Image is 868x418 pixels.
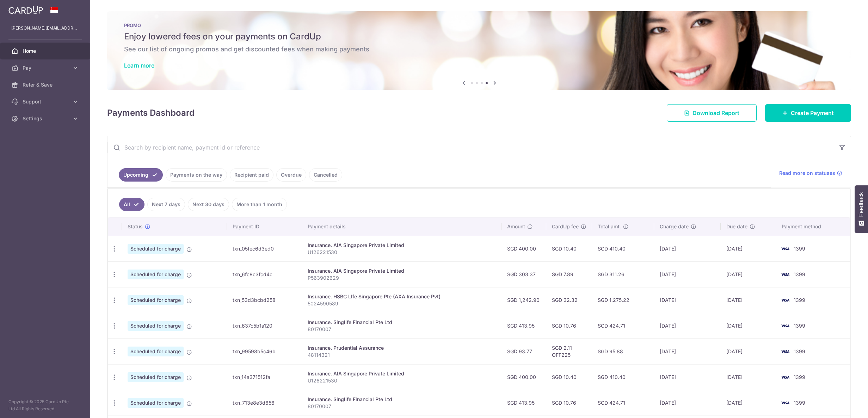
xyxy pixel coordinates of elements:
div: Insurance. Singlife Financial Pte Ltd [308,396,496,403]
img: CardUp [8,6,43,14]
td: [DATE] [721,236,776,261]
th: Payment ID [227,217,302,236]
img: Bank Card [778,347,792,356]
button: Feedback - Show survey [855,185,868,233]
p: U126221530 [308,377,496,384]
td: [DATE] [721,338,776,364]
td: SGD 400.00 [501,364,546,390]
a: Next 7 days [147,198,185,211]
th: Payment method [776,217,850,236]
td: txn_637c5b1a120 [227,313,302,338]
span: 1399 [794,400,805,406]
a: Payments on the way [166,168,227,182]
span: CardUp fee [552,223,579,230]
td: [DATE] [721,364,776,390]
h5: Enjoy lowered fees on your payments on CardUp [124,31,834,42]
td: [DATE] [654,236,720,261]
td: txn_05fec6d3ed0 [227,236,302,261]
span: Home [23,47,69,55]
th: Payment details [302,217,501,236]
a: Cancelled [309,168,342,182]
div: Insurance. Prudential Assurance [308,344,496,351]
a: Next 30 days [188,198,229,211]
span: 1399 [794,348,805,354]
td: SGD 303.37 [501,261,546,287]
td: [DATE] [654,364,720,390]
td: SGD 410.40 [592,236,654,261]
span: Refer & Save [23,81,69,88]
p: PROMO [124,23,834,28]
td: [DATE] [654,261,720,287]
td: SGD 32.32 [546,287,592,313]
span: Total amt. [598,223,621,230]
td: txn_713e8e3d656 [227,390,302,416]
img: Latest Promos banner [107,11,851,90]
span: 1399 [794,323,805,329]
td: [DATE] [721,287,776,313]
span: Scheduled for charge [128,347,184,356]
h6: See our list of ongoing promos and get discounted fees when making payments [124,45,834,53]
span: 1399 [794,271,805,277]
div: Insurance. HSBC LIfe Singapore Pte (AXA Insurance Pvt) [308,293,496,300]
td: SGD 1,242.90 [501,287,546,313]
td: SGD 7.89 [546,261,592,287]
div: Insurance. AIA Singapore Private Limited [308,267,496,274]
span: Status [128,223,143,230]
td: [DATE] [654,313,720,338]
a: Recipient paid [230,168,273,182]
span: Read more on statuses [779,170,835,177]
p: P563902629 [308,274,496,281]
h4: Payments Dashboard [107,107,195,119]
span: Support [23,98,69,105]
span: Feedback [858,192,864,217]
td: SGD 400.00 [501,236,546,261]
span: Create Payment [791,109,834,117]
td: [DATE] [654,390,720,416]
a: Read more on statuses [779,170,842,177]
span: 1399 [794,246,805,252]
div: Insurance. AIA Singapore Private Limited [308,370,496,377]
td: SGD 93.77 [501,338,546,364]
p: U126221530 [308,249,496,256]
p: 80170007 [308,326,496,333]
span: Pay [23,64,69,71]
td: [DATE] [721,261,776,287]
span: Scheduled for charge [128,270,184,279]
a: All [119,198,144,211]
td: SGD 424.71 [592,390,654,416]
span: Settings [23,115,69,122]
span: 1399 [794,297,805,303]
img: Bank Card [778,245,792,253]
span: Download Report [692,109,739,117]
td: [DATE] [654,287,720,313]
img: Bank Card [778,296,792,304]
input: Search by recipient name, payment id or reference [107,136,834,159]
p: 5024590589 [308,300,496,307]
td: SGD 424.71 [592,313,654,338]
td: txn_6fc8c3fcd4c [227,261,302,287]
td: SGD 95.88 [592,338,654,364]
td: SGD 2.11 OFF225 [546,338,592,364]
td: SGD 410.40 [592,364,654,390]
td: txn_53d3bcbd258 [227,287,302,313]
div: Insurance. AIA Singapore Private Limited [308,242,496,249]
img: Bank Card [778,399,792,407]
p: 80170007 [308,403,496,410]
td: SGD 10.76 [546,313,592,338]
iframe: Opens a widget where you can find more information [823,397,861,414]
a: Learn more [124,62,154,69]
a: More than 1 month [232,198,287,211]
td: txn_14a371512fa [227,364,302,390]
span: Scheduled for charge [128,321,184,331]
span: Due date [726,223,747,230]
span: Scheduled for charge [128,244,184,254]
td: [DATE] [721,313,776,338]
td: SGD 10.40 [546,364,592,390]
img: Bank Card [778,270,792,279]
p: [PERSON_NAME][EMAIL_ADDRESS][PERSON_NAME][DOMAIN_NAME] [11,25,79,32]
td: SGD 10.76 [546,390,592,416]
span: Scheduled for charge [128,372,184,382]
span: 1399 [794,374,805,380]
p: 48114321 [308,351,496,359]
span: Charge date [660,223,689,230]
